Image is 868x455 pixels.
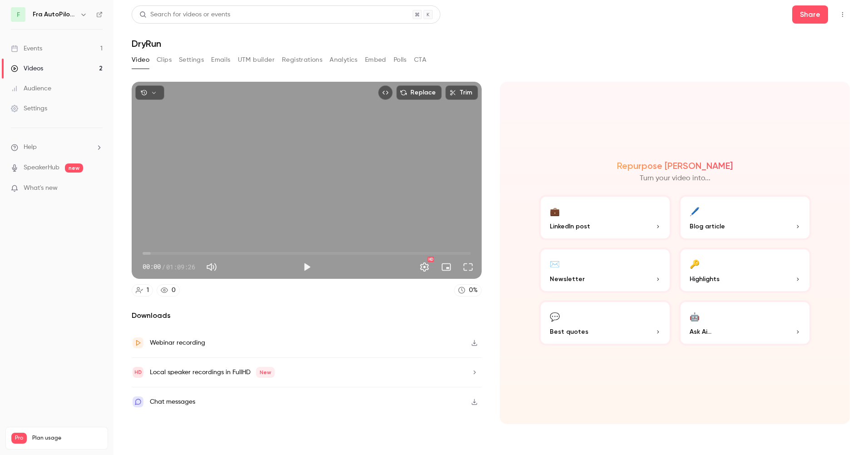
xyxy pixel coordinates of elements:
[162,262,165,272] span: /
[378,85,393,100] button: Embed video
[11,64,43,73] div: Videos
[539,300,671,346] button: 💬Best quotes
[92,184,103,193] iframe: Noticeable Trigger
[132,284,153,297] a: 1
[11,104,47,113] div: Settings
[469,286,478,295] div: 0 %
[550,327,588,336] span: Best quotes
[11,84,51,93] div: Audience
[11,143,103,152] li: help-dropdown-opener
[690,204,700,218] div: 🖊️
[792,5,828,24] button: Share
[132,38,850,49] h1: DryRun
[11,44,42,53] div: Events
[539,247,671,293] button: ✉️Newsletter
[396,85,442,100] button: Replace
[238,53,275,67] button: UTM builder
[428,257,434,262] div: HD
[17,10,20,20] span: F
[24,143,37,152] span: Help
[459,258,477,276] button: Full screen
[414,53,426,67] button: CTA
[690,222,725,231] span: Blog article
[166,262,195,272] span: 01:09:26
[679,195,811,240] button: 🖊️Blog article
[211,53,230,67] button: Emails
[157,53,172,67] button: Clips
[330,53,358,67] button: Analytics
[539,195,671,240] button: 💼LinkedIn post
[365,53,386,67] button: Embed
[139,10,230,20] div: Search for videos or events
[690,274,720,284] span: Highlights
[550,222,590,231] span: LinkedIn post
[24,163,59,173] a: SpeakerHub
[437,258,455,276] button: Turn on miniplayer
[11,433,27,444] span: Pro
[202,258,221,276] button: Mute
[550,204,560,218] div: 💼
[132,53,149,67] button: Video
[679,247,811,293] button: 🔑Highlights
[24,183,58,193] span: What's new
[33,10,76,19] h6: Fra AutoPilot til TimeLog
[143,262,195,272] div: 00:00
[550,274,585,284] span: Newsletter
[282,53,322,67] button: Registrations
[550,257,560,271] div: ✉️
[679,300,811,346] button: 🤖Ask Ai...
[150,367,275,378] div: Local speaker recordings in FullHD
[690,309,700,323] div: 🤖
[454,284,482,297] a: 0%
[179,53,204,67] button: Settings
[143,262,161,272] span: 00:00
[157,284,180,297] a: 0
[147,286,149,295] div: 1
[690,327,711,336] span: Ask Ai...
[150,337,205,348] div: Webinar recording
[690,257,700,271] div: 🔑
[32,435,102,442] span: Plan usage
[172,286,176,295] div: 0
[256,367,275,378] span: New
[150,396,195,407] div: Chat messages
[550,309,560,323] div: 💬
[445,85,478,100] button: Trim
[415,258,434,276] button: Settings
[617,160,733,171] h2: Repurpose [PERSON_NAME]
[640,173,710,184] p: Turn your video into...
[65,163,83,173] span: new
[394,53,407,67] button: Polls
[298,258,316,276] button: Play
[132,310,482,321] h2: Downloads
[835,7,850,22] button: Top Bar Actions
